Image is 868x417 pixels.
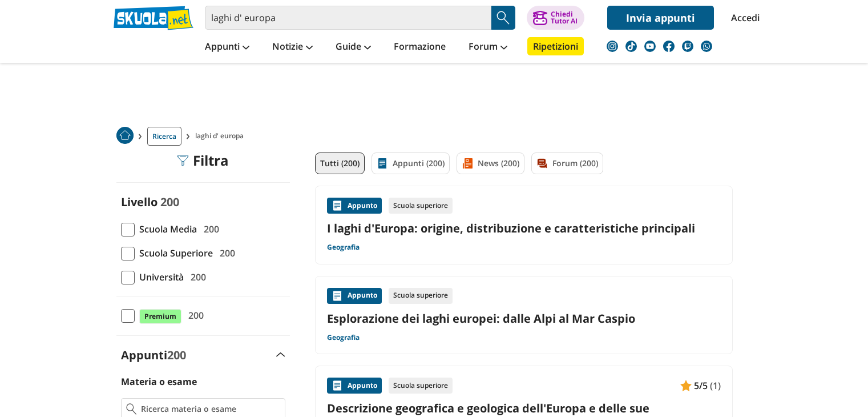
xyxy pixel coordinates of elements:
a: Accedi [731,6,755,30]
label: Appunti [121,347,186,363]
div: Scuola superiore [389,288,453,304]
div: Scuola superiore [389,378,453,394]
span: 200 [184,308,204,323]
input: Cerca appunti, riassunti o versioni [205,6,491,30]
img: twitch [682,41,693,52]
a: Forum (200) [531,153,603,174]
img: Appunti contenuto [680,380,692,391]
img: Forum filtro contenuto [536,158,548,169]
label: Livello [121,194,158,210]
a: News (200) [457,153,524,174]
span: 5/5 [694,378,708,393]
a: Ripetizioni [527,37,584,55]
span: 200 [186,270,206,284]
a: Guide [333,37,374,58]
img: Home [116,127,134,144]
span: 200 [160,194,179,210]
span: Scuola Media [135,222,197,236]
img: WhatsApp [701,41,712,52]
a: I laghi d'Europa: origine, distribuzione e caratteristiche principali [327,220,721,236]
img: News filtro contenuto [462,158,473,169]
div: Appunto [327,288,382,304]
span: 200 [199,222,219,236]
a: Home [116,127,134,146]
a: Appunti [202,37,252,58]
img: Appunti contenuto [332,380,343,391]
a: Geografia [327,243,360,252]
button: Search Button [491,6,515,30]
span: 200 [167,347,186,363]
img: Filtra filtri mobile [177,155,188,166]
a: Appunti (200) [372,153,450,174]
span: 200 [215,246,235,260]
span: (1) [710,378,721,393]
span: Scuola Superiore [135,246,213,260]
img: Appunti contenuto [332,290,343,302]
a: Ricerca [147,127,181,146]
span: laghi d' europa [195,127,248,146]
input: Ricerca materia o esame [141,403,280,415]
a: Esplorazione dei laghi europei: dalle Alpi al Mar Caspio [327,311,721,326]
img: Cerca appunti, riassunti o versioni [495,9,512,26]
div: Scuola superiore [389,198,453,214]
a: Forum [466,37,510,58]
a: Geografia [327,333,360,342]
img: Ricerca materia o esame [126,403,137,415]
img: Apri e chiudi sezione [276,352,285,357]
span: Università [135,270,184,284]
img: Appunti filtro contenuto [377,158,388,169]
div: Chiedi Tutor AI [551,11,578,25]
img: facebook [663,41,675,52]
div: Appunto [327,198,382,214]
a: Tutti (200) [315,153,365,174]
img: youtube [644,41,656,52]
div: Filtra [177,153,229,169]
button: ChiediTutor AI [527,6,584,30]
img: Appunti contenuto [332,200,343,211]
a: Invia appunti [607,6,714,30]
div: Appunto [327,378,382,394]
a: Formazione [391,37,449,58]
img: instagram [607,41,618,52]
span: Premium [139,309,181,324]
img: tiktok [625,41,637,52]
a: Notizie [269,37,316,58]
label: Materia o esame [121,375,197,388]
